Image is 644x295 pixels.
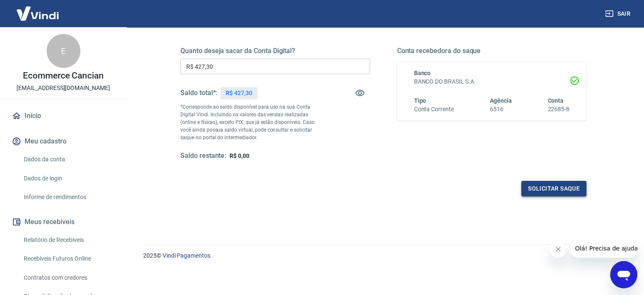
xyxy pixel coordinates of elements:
iframe: Fechar mensagem [550,241,567,258]
p: *Corresponde ao saldo disponível para uso na sua Conta Digital Vindi. Incluindo os valores das ve... [180,103,323,141]
a: Informe de rendimentos [20,188,116,206]
h6: 6516 [490,105,512,114]
span: R$ 0,00 [229,152,249,159]
button: Sair [603,6,634,22]
p: 2025 © [143,251,624,260]
span: Conta [547,97,564,104]
a: Dados de login [20,170,116,187]
button: Solicitar saque [521,181,586,197]
span: Tipo [414,97,426,104]
a: Recebíveis Futuros Online [20,250,116,267]
iframe: Mensagem da empresa [570,239,637,258]
a: Dados da conta [20,151,116,168]
button: Meu cadastro [10,132,116,151]
h6: Conta Corrente [414,105,454,114]
p: Ecommerce Cancian [23,71,104,80]
p: [EMAIL_ADDRESS][DOMAIN_NAME] [17,84,110,93]
img: Vindi [10,0,65,26]
a: Relatório de Recebíveis [20,231,116,249]
h5: Conta recebedora do saque [397,47,587,55]
div: E [47,34,80,68]
a: Vindi Pagamentos [163,252,210,259]
h6: 22685-8 [547,105,569,114]
span: Olá! Precisa de ajuda? [5,6,71,13]
iframe: Botão para abrir a janela de mensagens [610,261,637,288]
button: Meus recebíveis [10,213,116,231]
span: Agência [490,97,512,104]
h5: Saldo restante: [180,152,226,160]
span: Banco [414,70,431,76]
p: R$ 427,30 [226,89,252,98]
a: Contratos com credores [20,269,116,287]
h6: BANCO DO BRASIL S.A. [414,77,570,86]
h5: Quanto deseja sacar da Conta Digital? [180,47,370,55]
h5: Saldo total*: [180,89,217,97]
a: Início [10,107,116,125]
